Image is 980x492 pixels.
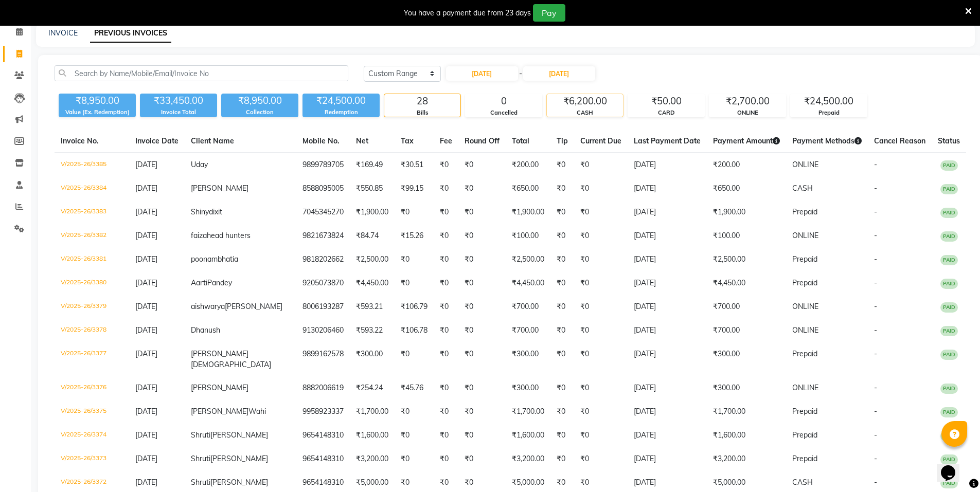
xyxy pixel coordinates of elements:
[628,153,707,177] td: [DATE]
[628,400,707,424] td: [DATE]
[458,400,506,424] td: ₹0
[791,108,867,117] div: Prepaid
[874,231,877,240] span: -
[634,136,701,145] span: Last Payment Date
[458,447,506,471] td: ₹0
[628,271,707,295] td: [DATE]
[874,454,877,463] span: -
[384,108,460,117] div: Bills
[506,400,550,424] td: ₹1,700.00
[628,295,707,319] td: [DATE]
[874,254,877,264] span: -
[506,342,550,376] td: ₹300.00
[940,350,958,360] span: PAID
[135,136,179,145] span: Invoice Date
[135,278,157,287] span: [DATE]
[550,153,574,177] td: ₹0
[191,254,218,264] span: poonam
[395,424,434,447] td: ₹0
[707,447,786,471] td: ₹3,200.00
[55,295,129,319] td: V/2025-26/3379
[55,424,129,447] td: V/2025-26/3374
[940,160,958,171] span: PAID
[191,302,225,311] span: aishwarya
[395,342,434,376] td: ₹0
[55,153,129,177] td: V/2025-26/3385
[574,201,628,224] td: ₹0
[296,153,350,177] td: 9899789705
[940,407,958,417] span: PAID
[356,136,368,145] span: Net
[940,184,958,194] span: PAID
[874,207,877,216] span: -
[707,400,786,424] td: ₹1,700.00
[404,8,531,19] div: You have a payment due from 23 days
[434,224,458,248] td: ₹0
[395,224,434,248] td: ₹15.26
[395,376,434,400] td: ₹45.76
[792,430,817,440] span: Prepaid
[191,231,207,240] span: faiza
[547,108,623,117] div: CASH
[55,201,129,224] td: V/2025-26/3383
[135,407,157,416] span: [DATE]
[191,207,209,216] span: Shiny
[874,160,877,169] span: -
[707,376,786,400] td: ₹300.00
[792,207,817,216] span: Prepaid
[458,224,506,248] td: ₹0
[628,319,707,342] td: [DATE]
[874,407,877,416] span: -
[296,376,350,400] td: 8882006619
[792,136,862,145] span: Payment Methods
[940,208,958,218] span: PAID
[458,424,506,447] td: ₹0
[574,400,628,424] td: ₹0
[55,271,129,295] td: V/2025-26/3380
[550,224,574,248] td: ₹0
[506,201,550,224] td: ₹1,900.00
[550,447,574,471] td: ₹0
[434,201,458,224] td: ₹0
[574,271,628,295] td: ₹0
[209,207,222,216] span: dixit
[506,319,550,342] td: ₹700.00
[574,376,628,400] td: ₹0
[550,248,574,271] td: ₹0
[628,424,707,447] td: [DATE]
[135,430,157,440] span: [DATE]
[574,295,628,319] td: ₹0
[458,376,506,400] td: ₹0
[395,319,434,342] td: ₹106.78
[302,94,380,108] div: ₹24,500.00
[434,319,458,342] td: ₹0
[506,424,550,447] td: ₹1,600.00
[434,447,458,471] td: ₹0
[55,177,129,201] td: V/2025-26/3384
[506,248,550,271] td: ₹2,500.00
[628,447,707,471] td: [DATE]
[628,201,707,224] td: [DATE]
[350,424,395,447] td: ₹1,600.00
[792,231,818,240] span: ONLINE
[550,319,574,342] td: ₹0
[191,430,210,440] span: Shruti
[709,108,786,117] div: ONLINE
[458,342,506,376] td: ₹0
[191,349,248,358] span: [PERSON_NAME]
[506,153,550,177] td: ₹200.00
[792,383,818,392] span: ONLINE
[350,319,395,342] td: ₹593.22
[940,302,958,313] span: PAID
[296,248,350,271] td: 9818202662
[225,302,282,311] span: [PERSON_NAME]
[580,136,621,145] span: Current Due
[713,136,780,145] span: Payment Amount
[458,319,506,342] td: ₹0
[707,248,786,271] td: ₹2,500.00
[191,184,248,193] span: [PERSON_NAME]
[140,108,217,117] div: Invoice Total
[792,478,813,487] span: CASH
[458,271,506,295] td: ₹0
[628,108,704,117] div: CARD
